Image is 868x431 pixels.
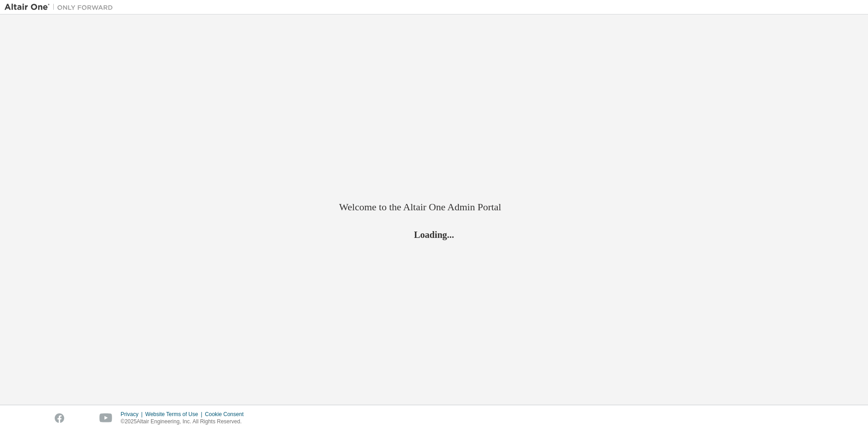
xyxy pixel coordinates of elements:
[205,411,249,418] div: Cookie Consent
[339,228,529,240] h2: Loading...
[145,411,205,418] div: Website Terms of Use
[339,201,529,213] h2: Welcome to the Altair One Admin Portal
[99,413,113,423] img: youtube.svg
[121,411,145,418] div: Privacy
[5,3,118,12] img: Altair One
[121,418,249,426] p: © 2025 Altair Engineering, Inc. All Rights Reserved.
[55,413,64,423] img: facebook.svg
